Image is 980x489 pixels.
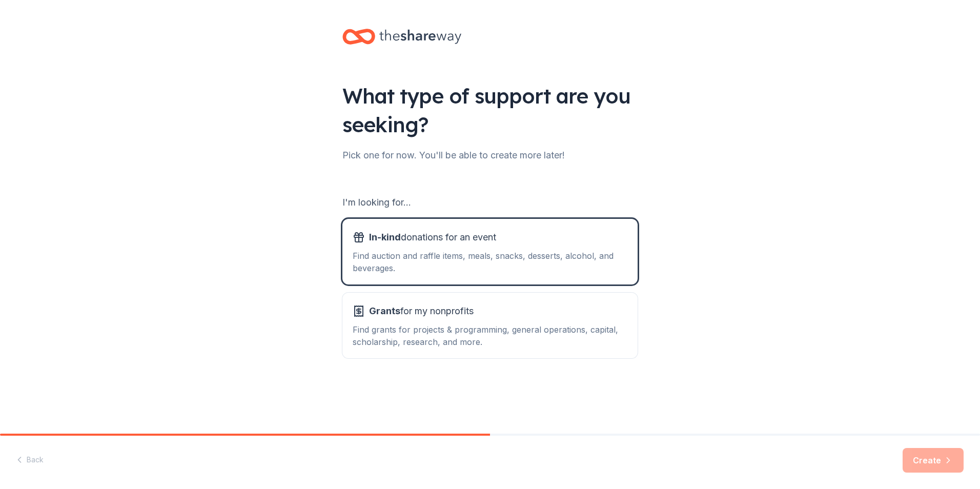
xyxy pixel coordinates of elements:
div: Find auction and raffle items, meals, snacks, desserts, alcohol, and beverages. [353,250,627,274]
div: I'm looking for... [342,194,638,211]
button: In-kinddonations for an eventFind auction and raffle items, meals, snacks, desserts, alcohol, and... [342,219,638,284]
button: Grantsfor my nonprofitsFind grants for projects & programming, general operations, capital, schol... [342,293,638,358]
span: donations for an event [369,229,496,246]
span: for my nonprofits [369,303,474,319]
div: Pick one for now. You'll be able to create more later! [342,147,638,164]
div: Find grants for projects & programming, general operations, capital, scholarship, research, and m... [353,323,627,348]
span: Grants [369,305,400,316]
span: In-kind [369,232,401,242]
div: What type of support are you seeking? [342,81,638,139]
